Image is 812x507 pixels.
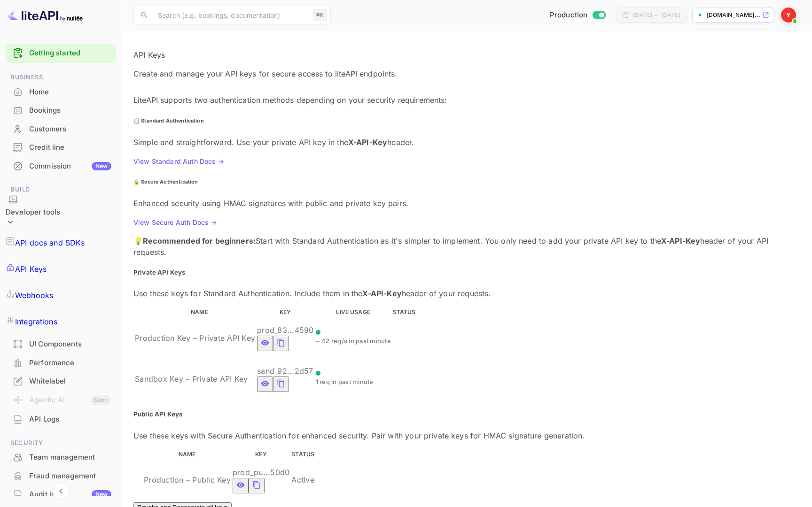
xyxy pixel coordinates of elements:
[6,354,116,371] a: Performance
[133,178,801,186] h6: 🔒 Secure Authentication
[6,354,116,372] div: Performance
[257,325,314,335] span: prod_83...4590
[133,430,801,441] p: Use these keys with Secure Authentication for enhanced security. Pair with your private keys for ...
[6,83,116,100] a: Home
[6,372,116,390] a: Whitelabel
[133,410,801,419] h5: Public API Keys
[6,467,116,485] div: Fraud management
[257,307,314,317] th: KEY
[316,378,374,385] span: 1 req in past minute
[29,414,111,425] div: API Logs
[8,8,83,23] img: LiteAPI logo
[6,207,60,218] div: Developer tools
[133,288,801,299] p: Use these keys for Standard Authentication. Include them in the header of your requests.
[133,157,224,165] a: View Standard Auth Docs →
[6,282,116,308] a: Webhooks
[6,157,116,176] div: CommissionNew
[257,366,313,376] span: sand_92...2d57
[29,87,111,98] div: Home
[15,290,53,301] p: Webhooks
[143,236,256,246] strong: Recommended for beginners:
[348,138,387,147] strong: X-API-Key
[6,485,116,503] a: Audit logsNew
[29,142,111,153] div: Credit line
[6,410,116,429] div: API Logs
[707,11,760,19] p: [DOMAIN_NAME]...
[6,467,116,484] a: Fraud management
[135,374,248,384] span: Sandbox Key – Private API Key
[15,263,47,275] p: API Keys
[133,117,801,125] h6: 📋 Standard Authentication
[6,438,116,448] span: Security
[313,9,327,21] div: ⌘K
[92,490,111,499] div: New
[6,335,116,353] div: UI Components
[53,483,70,499] button: Collapse navigation
[6,485,116,504] div: Audit logsNew
[6,44,116,63] div: Getting started
[133,198,801,209] p: Enhanced security using HMAC signatures with public and private key pairs.
[15,316,57,327] p: Integrations
[6,410,116,428] a: API Logs
[152,6,309,24] input: Search (e.g. bookings, documentation)
[315,307,391,317] th: LIVE USAGE
[144,475,231,484] span: Production – Public Key
[133,137,801,148] p: Simple and straightforward. Use your private API key in the header.
[92,162,111,170] div: New
[6,230,116,256] a: API docs and SDKs
[6,83,116,101] div: Home
[135,333,255,343] span: Production Key – Private API Key
[291,474,314,485] div: Active
[133,307,426,399] table: private api keys table
[316,337,391,345] span: ~ 42 req/s in past minute
[781,8,796,23] img: Yandex
[29,452,111,463] div: Team management
[6,372,116,391] div: Whitelabel
[6,120,116,138] a: Customers
[6,157,116,175] a: CommissionNew
[233,468,290,477] span: prod_pu...50d0
[6,184,116,195] span: Build
[6,101,116,119] a: Bookings
[6,195,60,230] div: Developer tools
[6,448,116,466] a: Team management
[15,237,85,248] p: API docs and SDKs
[362,289,401,298] strong: X-API-Key
[633,11,680,19] div: [DATE] — [DATE]
[6,335,116,353] a: UI Components
[29,124,111,135] div: Customers
[133,49,801,61] p: API Keys
[232,450,290,459] th: KEY
[6,72,116,83] span: Business
[29,339,111,350] div: UI Components
[133,235,801,258] p: 💡 Start with Standard Authentication as it's simpler to implement. You only need to add your priv...
[29,489,111,500] div: Audit logs
[29,358,111,369] div: Performance
[133,68,801,79] p: Create and manage your API keys for secure access to liteAPI endpoints.
[291,450,324,459] th: STATUS
[6,138,116,156] a: Credit line
[29,161,111,172] div: Commission
[29,48,111,59] a: Getting started
[134,450,231,459] th: NAME
[133,268,801,277] h5: Private API Keys
[6,256,116,282] a: API Keys
[133,449,325,501] table: public api keys table
[661,236,700,246] strong: X-API-Key
[134,307,256,317] th: NAME
[29,471,111,482] div: Fraud management
[550,10,588,21] span: Production
[6,308,116,335] a: Integrations
[133,94,801,106] p: LiteAPI supports two authentication methods depending on your security requirements:
[29,105,111,116] div: Bookings
[392,307,425,317] th: STATUS
[546,10,609,21] div: Switch to Sandbox mode
[6,448,116,467] div: Team management
[133,218,217,226] a: View Secure Auth Docs →
[6,120,116,138] div: Customers
[6,138,116,157] div: Credit line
